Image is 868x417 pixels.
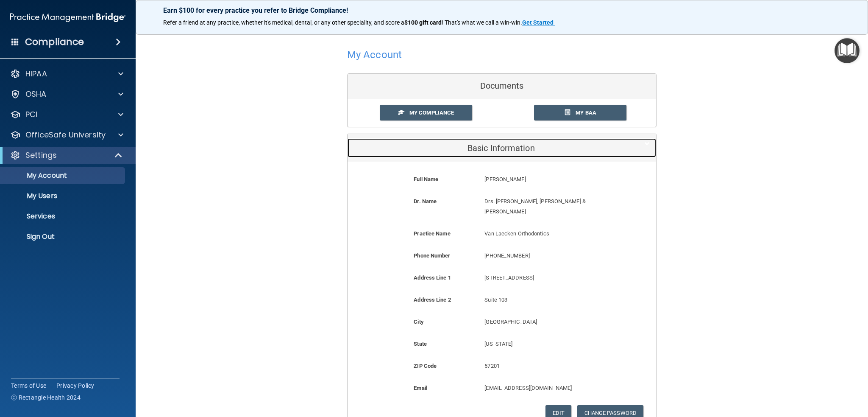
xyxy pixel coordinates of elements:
[442,19,522,26] span: ! That's what we call a win-win.
[414,297,451,303] b: Address Line 2
[414,252,450,259] b: Phone Number
[484,174,613,185] p: [PERSON_NAME]
[414,319,423,325] b: City
[348,74,656,98] div: Documents
[404,19,442,26] strong: $100 gift card
[10,150,123,160] a: Settings
[6,232,121,241] p: Sign Out
[163,19,404,26] span: Refer a friend at any practice, whether it's medical, dental, or any other speciality, and score a
[484,339,613,349] p: [US_STATE]
[414,198,437,204] b: Dr. Name
[354,143,624,153] h5: Basic Information
[25,69,47,79] p: HIPAA
[522,19,555,26] a: Get Started
[354,138,650,157] a: Basic Information
[414,274,451,281] b: Address Line 1
[484,383,613,393] p: [EMAIL_ADDRESS][DOMAIN_NAME]
[163,6,840,14] p: Earn $100 for every practice you refer to Bridge Compliance!
[6,171,121,180] p: My Account
[347,49,402,60] h4: My Account
[484,229,613,239] p: Van Laecken Orthodontics
[484,317,613,327] p: [GEOGRAPHIC_DATA]
[414,176,438,182] b: Full Name
[414,341,427,347] b: State
[409,109,454,116] span: My Compliance
[11,393,81,402] span: Ⓒ Rectangle Health 2024
[10,69,123,79] a: HIPAA
[484,273,613,283] p: [STREET_ADDRESS]
[10,109,123,120] a: PCI
[10,9,125,26] img: PMB logo
[835,38,860,63] button: Open Resource Center
[484,295,613,305] p: Suite 103
[414,363,437,369] b: ZIP Code
[414,385,427,391] b: Email
[576,109,596,116] span: My BAA
[414,230,450,237] b: Practice Name
[25,109,37,120] p: PCI
[25,150,57,160] p: Settings
[6,192,121,200] p: My Users
[25,130,106,140] p: OfficeSafe University
[10,89,123,99] a: OSHA
[25,36,84,48] h4: Compliance
[484,196,613,217] p: Drs. [PERSON_NAME], [PERSON_NAME] & [PERSON_NAME]
[10,130,123,140] a: OfficeSafe University
[11,381,46,390] a: Terms of Use
[6,212,121,221] p: Services
[56,381,95,390] a: Privacy Policy
[522,19,554,26] strong: Get Started
[484,251,613,261] p: [PHONE_NUMBER]
[484,361,613,371] p: 57201
[25,89,47,99] p: OSHA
